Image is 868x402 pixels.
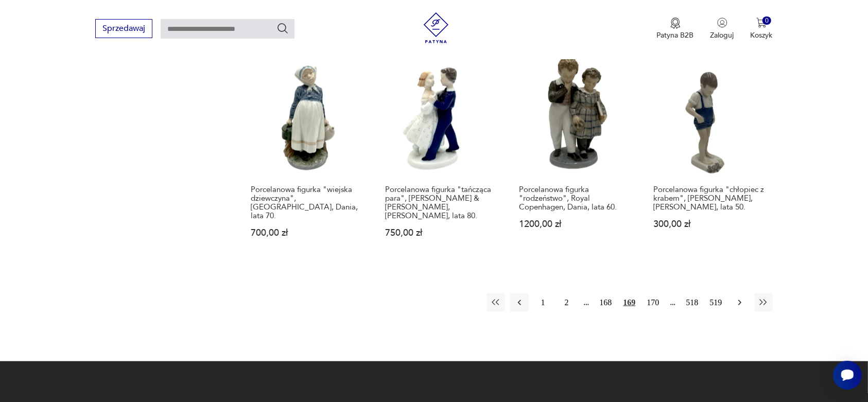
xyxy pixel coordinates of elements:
[649,54,773,258] a: Porcelanowa figurka "chłopiec z krabem", Bing&Grondahl, Dania, lata 50.Porcelanowa figurka "chłop...
[597,293,615,312] button: 168
[515,54,639,258] a: Porcelanowa figurka "rodzeństwo", Royal Copenhagen, Dania, lata 60.Porcelanowa figurka "rodzeństw...
[833,361,862,390] iframe: Smartsupp widget button
[756,18,767,28] img: Ikona koszyka
[95,26,152,33] a: Sprzedawaj
[620,293,639,312] button: 169
[710,30,734,40] p: Zaloguj
[653,185,768,212] h3: Porcelanowa figurka "chłopiec z krabem", [PERSON_NAME], [PERSON_NAME], lata 50.
[95,19,152,38] button: Sprzedawaj
[251,185,366,220] h3: Porcelanowa figurka "wiejska dziewczyna", [GEOGRAPHIC_DATA], Dania, lata 70.
[657,18,694,40] button: Patyna B2B
[762,16,771,25] div: 0
[751,18,773,40] button: 0Koszyk
[251,229,366,237] p: 700,00 zł
[670,18,681,29] img: Ikona medalu
[644,293,663,312] button: 170
[657,30,694,40] p: Patyna B2B
[751,30,773,40] p: Koszyk
[519,220,634,229] p: 1200,00 zł
[558,293,576,312] button: 2
[707,293,725,312] button: 519
[385,229,500,237] p: 750,00 zł
[683,293,702,312] button: 518
[717,18,727,28] img: Ikonka użytkownika
[380,54,505,258] a: Porcelanowa figurka "tańcząca para", Bing & Grondahl, Dania, lata 80.Porcelanowa figurka "tańcząc...
[653,220,768,229] p: 300,00 zł
[246,54,370,258] a: Porcelanowa figurka "wiejska dziewczyna", Royal Copenhagen, Dania, lata 70.Porcelanowa figurka "w...
[710,18,734,40] button: Zaloguj
[421,12,452,43] img: Patyna - sklep z meblami i dekoracjami vintage
[385,185,500,220] h3: Porcelanowa figurka "tańcząca para", [PERSON_NAME] & [PERSON_NAME], [PERSON_NAME], lata 80.
[276,22,289,34] button: Szukaj
[534,293,552,312] button: 1
[519,185,634,212] h3: Porcelanowa figurka "rodzeństwo", Royal Copenhagen, Dania, lata 60.
[657,18,694,40] a: Ikona medaluPatyna B2B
